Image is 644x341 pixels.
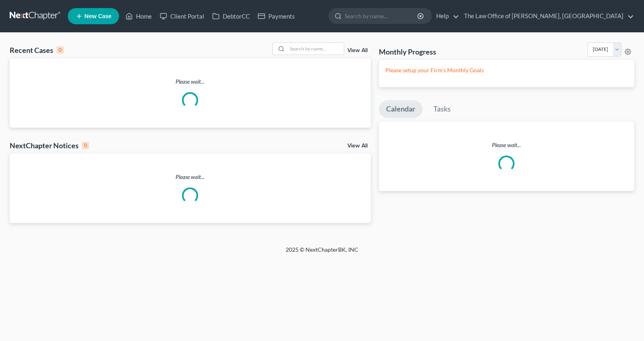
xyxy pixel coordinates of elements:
div: 2025 © NextChapterBK, INC [92,246,552,260]
a: Tasks [426,100,458,118]
a: View All [347,48,368,53]
p: Please wait... [10,78,371,86]
h3: Monthly Progress [379,47,436,57]
div: 0 [56,46,64,54]
p: Please setup your Firm's Monthly Goals [385,66,628,74]
a: DebtorCC [208,9,254,23]
div: 0 [82,142,89,149]
span: New Case [84,13,111,19]
p: Please wait... [379,141,634,149]
input: Search by name... [287,43,344,55]
p: Please wait... [10,173,371,181]
a: Home [121,9,156,23]
a: Calendar [379,100,422,118]
a: Payments [254,9,299,23]
a: The Law Office of [PERSON_NAME], [GEOGRAPHIC_DATA] [460,9,634,23]
input: Search by name... [345,8,418,23]
div: Recent Cases [10,45,64,55]
div: NextChapter Notices [10,141,89,150]
a: Help [432,9,459,23]
a: View All [347,143,368,149]
a: Client Portal [156,9,208,23]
